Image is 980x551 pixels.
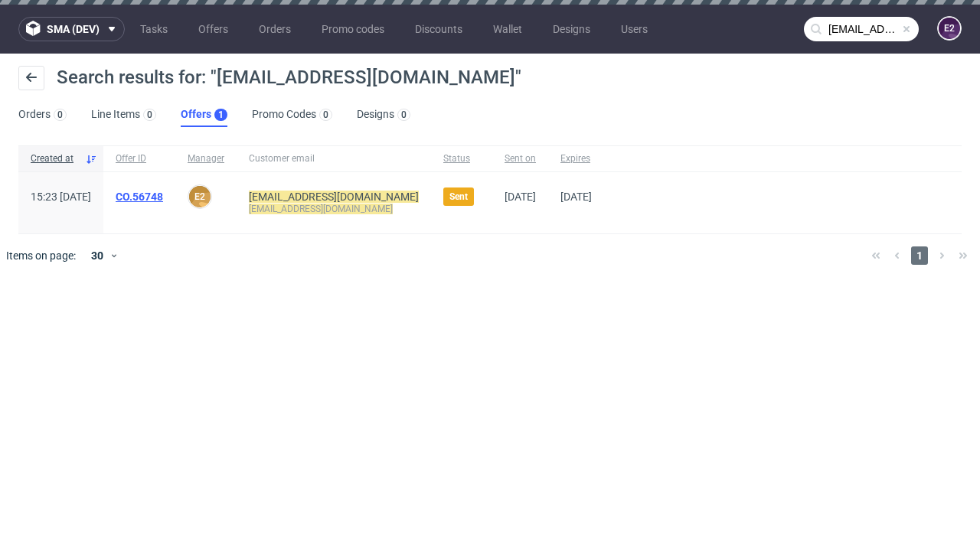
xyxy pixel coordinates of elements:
div: 30 [82,245,109,266]
figcaption: e2 [939,18,960,39]
a: Discounts [406,17,472,41]
a: [EMAIL_ADDRESS][DOMAIN_NAME] [249,191,419,203]
div: 1 [218,109,224,120]
span: Status [443,152,480,165]
a: Offers1 [181,103,227,127]
a: Designs0 [357,103,410,127]
div: 0 [57,109,63,120]
a: Offers [189,17,237,41]
span: 15:23 [DATE] [31,191,91,203]
span: Customer email [249,152,419,165]
a: Designs [544,17,599,41]
span: [DATE] [560,191,592,203]
a: Tasks [131,17,177,41]
a: Wallet [484,17,531,41]
div: 0 [401,109,407,120]
a: CO.56748 [116,191,163,203]
div: 0 [147,109,152,120]
span: Offer ID [116,152,163,165]
a: Orders [250,17,300,41]
span: Created at [31,152,79,165]
button: sma (dev) [18,17,125,41]
span: Sent on [505,152,536,165]
a: Users [612,17,657,41]
span: Sent [449,191,468,203]
span: Manager [188,152,224,165]
a: Promo Codes0 [252,103,332,127]
figcaption: e2 [189,186,211,207]
div: 0 [323,109,328,120]
span: Expires [560,152,592,165]
a: Line Items0 [91,103,156,127]
mark: [EMAIL_ADDRESS][DOMAIN_NAME] [249,204,393,214]
span: Search results for: "[EMAIL_ADDRESS][DOMAIN_NAME]" [57,67,521,88]
span: 1 [911,246,928,265]
span: [DATE] [505,191,536,203]
span: Items on page: [6,248,76,263]
a: Promo codes [312,17,394,41]
span: sma (dev) [47,24,100,34]
a: Orders0 [18,103,67,127]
